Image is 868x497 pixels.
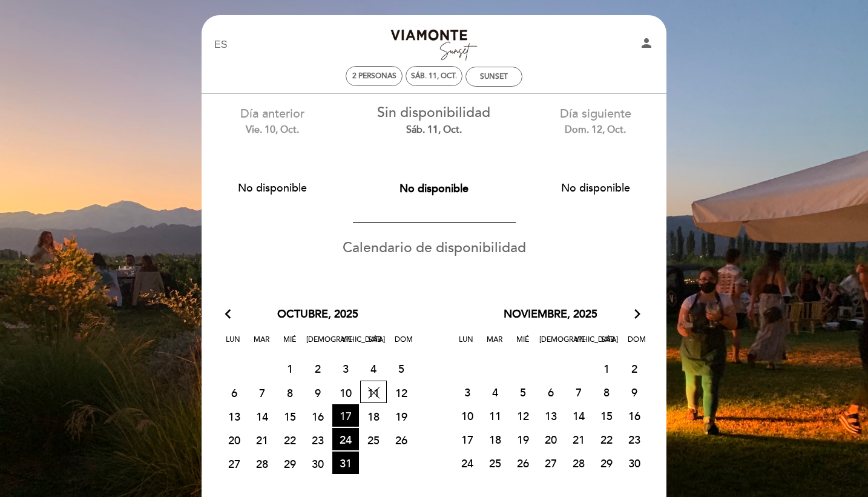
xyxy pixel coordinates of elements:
span: 2 [304,357,331,379]
span: 20 [538,428,564,450]
div: sáb. 11, oct. [363,123,506,137]
i: arrow_back_ios [225,307,236,322]
span: 20 [221,429,248,451]
div: dom. 12, oct. [524,123,667,137]
span: Dom [392,333,416,356]
span: No disponible [399,182,469,195]
span: Mié [511,333,535,356]
span: 19 [388,405,415,427]
span: 16 [621,404,648,427]
span: Dom [625,333,649,356]
span: Vie [568,333,592,356]
span: 25 [482,452,508,474]
span: 17 [454,428,481,450]
span: Sin disponibilidad [377,104,490,121]
span: 15 [277,405,303,427]
span: 24 [332,428,359,450]
span: 14 [565,404,592,427]
span: 7 [565,381,592,403]
span: 26 [388,429,415,451]
span: 21 [565,428,592,450]
span: 8 [593,381,620,403]
span: 26 [510,452,536,474]
span: 16 [304,405,331,427]
div: sáb. 11, oct. [411,72,457,81]
span: 11 [482,404,508,427]
span: Sáb [596,333,620,356]
span: 9 [621,381,648,403]
span: 6 [538,381,564,403]
span: octubre, 2025 [277,307,358,322]
span: Lun [221,333,245,356]
span: 9 [304,381,331,404]
span: 29 [593,452,620,474]
span: Mar [249,333,274,356]
span: 1 [277,357,303,379]
span: 3 [332,357,359,379]
a: Bodega [PERSON_NAME] Sunset [358,28,510,62]
span: 14 [249,405,275,427]
span: 15 [593,404,620,427]
span: 12 [510,404,536,427]
span: 1 [593,357,620,379]
span: 21 [249,429,275,451]
button: No disponible [538,173,653,203]
i: person [639,36,654,50]
span: 19 [510,428,536,450]
span: 8 [277,381,303,404]
span: 12 [388,381,415,404]
span: 31 [332,452,359,474]
span: Lun [454,333,478,356]
span: Mar [482,333,507,356]
button: person [639,36,654,55]
span: [DEMOGRAPHIC_DATA] [539,333,564,356]
span: 7 [249,381,275,404]
span: Calendario de disponibilidad [343,239,526,256]
span: 27 [221,452,248,475]
span: 25 [360,429,387,451]
span: 30 [621,452,648,474]
span: 2 personas [352,72,396,81]
span: 3 [454,381,481,403]
span: 2 [621,357,648,379]
span: 28 [565,452,592,474]
span: 4 [482,381,508,403]
span: 22 [277,429,303,451]
span: Vie [335,333,359,356]
span: 24 [454,452,481,474]
span: Mié [278,333,302,356]
span: 27 [538,452,564,474]
span: Sáb [363,333,387,356]
button: No disponible [215,173,330,203]
div: Día siguiente [524,105,667,136]
span: 6 [221,381,248,404]
span: 22 [593,428,620,450]
span: 10 [454,404,481,427]
span: 5 [388,357,415,379]
span: [DEMOGRAPHIC_DATA] [306,333,330,356]
span: 5 [510,381,536,403]
span: 10 [332,381,359,404]
span: 23 [621,428,648,450]
span: 13 [221,405,248,427]
span: noviembre, 2025 [504,307,597,322]
span: 18 [360,405,387,427]
span: 4 [360,357,387,379]
div: Día anterior [201,105,344,136]
span: 30 [304,452,331,475]
div: vie. 10, oct. [201,123,344,137]
span: 17 [332,404,359,427]
span: 11 [360,381,387,403]
i: arrow_forward_ios [632,307,643,322]
span: 28 [249,452,275,475]
span: 23 [304,429,331,451]
span: 13 [538,404,564,427]
span: 29 [277,452,303,475]
div: SUNSET [480,72,508,81]
span: 18 [482,428,508,450]
button: No disponible [376,173,492,204]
